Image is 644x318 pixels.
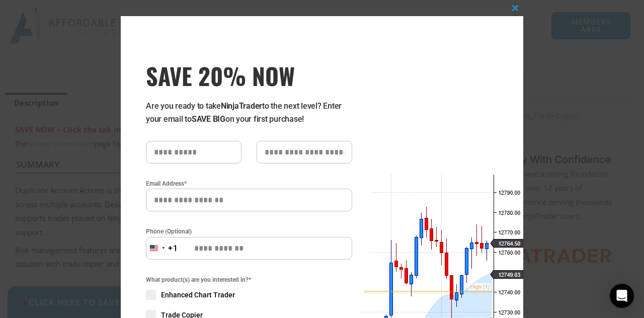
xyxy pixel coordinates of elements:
strong: NinjaTrader [221,101,262,111]
label: Enhanced Chart Trader [146,290,352,300]
strong: SAVE BIG [192,114,225,124]
p: Are you ready to take to the next level? Enter your email to on your first purchase! [146,100,352,126]
label: Phone (Optional) [146,226,352,236]
span: Enhanced Chart Trader [161,290,235,300]
div: Open Intercom Messenger [610,284,634,308]
label: Email Address [146,179,352,189]
h3: SAVE 20% NOW [146,61,352,90]
button: Selected country [146,237,178,260]
span: What product(s) are you interested in? [146,275,352,285]
div: +1 [168,242,178,255]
